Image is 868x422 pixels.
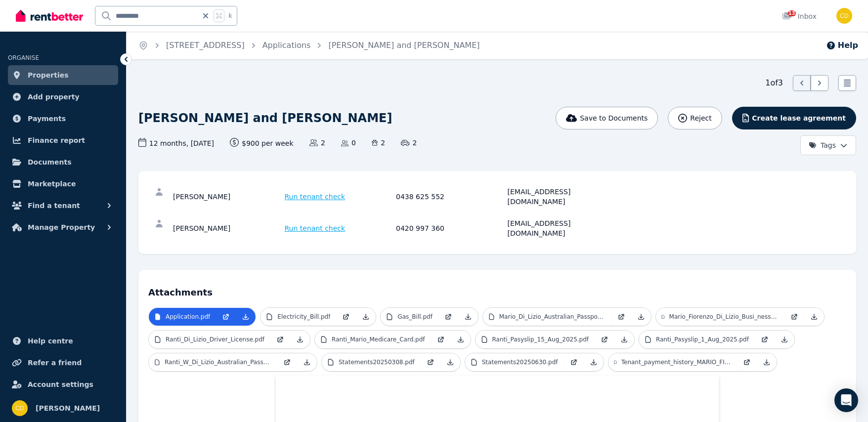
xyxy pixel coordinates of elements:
[8,109,118,128] a: Payments
[149,308,216,326] a: Application.pdf
[580,113,648,123] span: Save to Documents
[138,110,392,126] h1: [PERSON_NAME] and [PERSON_NAME]
[669,313,779,321] p: Mario_Fiorenzo_Di_Lizio_Busi_nessCheqAcctPlus_043685855_31.pdf
[285,223,346,233] span: Run tenant check
[36,402,100,414] span: [PERSON_NAME]
[260,308,336,326] a: Electricity_Bill.pdf
[165,358,271,366] p: Ranti_W_Di_Lizio_Australian_Passport.pdf
[826,40,858,51] button: Help
[28,134,85,146] span: Finance report
[836,8,852,24] img: Chris Dimitropoulos
[339,358,415,366] p: Statements20250308.pdf
[752,113,846,123] span: Create lease agreement
[421,353,440,371] a: Open in new Tab
[614,331,634,348] a: Download Attachment
[476,331,595,348] a: Ranti_Pasyslip_15_Aug_2025.pdf
[16,8,83,23] img: RentBetter
[8,196,118,215] button: Find a tenant
[668,107,722,129] button: Reject
[8,87,118,107] a: Add property
[401,138,417,148] span: 2
[277,353,297,371] a: Open in new Tab
[297,353,317,371] a: Download Attachment
[341,138,356,148] span: 0
[690,113,711,123] span: Reject
[492,336,589,343] p: Ranti_Pasyslip_15_Aug_2025.pdf
[834,388,858,412] div: Open Intercom Messenger
[166,41,245,50] a: [STREET_ADDRESS]
[270,331,290,348] a: Open in new Tab
[765,77,783,89] span: 1 of 3
[737,353,757,371] a: Open in new Tab
[804,308,824,326] a: Download Attachment
[277,313,330,321] p: Electricity_Bill.pdf
[611,308,631,326] a: Open in new Tab
[290,331,310,348] a: Download Attachment
[149,353,277,371] a: Ranti_W_Di_Lizio_Australian_Passport.pdf
[788,10,796,16] span: 13
[12,400,28,416] img: Chris Dimitropoulos
[28,357,82,369] span: Refer a friend
[127,32,491,59] nav: Breadcrumb
[396,218,505,238] div: 0420 997 360
[149,331,270,348] a: Ranti_Di_Lizio_Driver_License.pdf
[8,375,118,394] a: Account settings
[809,140,836,150] span: Tags
[8,130,118,150] a: Finance report
[458,308,478,326] a: Download Attachment
[656,336,749,343] p: Ranti_Pasyslip_1_Aug_2025.pdf
[315,331,431,348] a: Ranti_Mario_Medicare_Card.pdf
[28,91,80,103] span: Add property
[556,107,658,129] button: Save to Documents
[431,331,451,348] a: Open in new Tab
[166,336,264,343] p: Ranti_Di_Lizio_Driver_License.pdf
[438,308,458,326] a: Open in new Tab
[595,331,614,348] a: Open in new Tab
[322,353,421,371] a: Statements20250308.pdf
[8,353,118,373] a: Refer a friend
[584,353,604,371] a: Download Attachment
[285,192,346,202] span: Run tenant check
[608,353,737,371] a: Tenant_payment_history_MARIO_FIORENZO_DI_LIZIO_AND_RANTI_W.pdf
[800,135,856,155] button: Tags
[28,200,80,211] span: Find a tenant
[173,187,282,207] div: [PERSON_NAME]
[356,308,376,326] a: Download Attachment
[732,107,856,129] button: Create lease agreement
[328,41,479,50] a: [PERSON_NAME] and [PERSON_NAME]
[621,358,731,366] p: Tenant_payment_history_MARIO_FIORENZO_DI_LIZIO_AND_RANTI_W.pdf
[309,138,325,148] span: 2
[631,308,651,326] a: Download Attachment
[28,69,69,81] span: Properties
[508,218,616,238] div: [EMAIL_ADDRESS][DOMAIN_NAME]
[138,138,214,148] span: 12 months , [DATE]
[782,11,817,21] div: Inbox
[28,335,73,347] span: Help centre
[8,217,118,237] button: Manage Property
[28,113,66,125] span: Payments
[784,308,804,326] a: Open in new Tab
[173,218,282,238] div: [PERSON_NAME]
[757,353,777,371] a: Download Attachment
[451,331,471,348] a: Download Attachment
[639,331,755,348] a: Ranti_Pasyslip_1_Aug_2025.pdf
[482,358,558,366] p: Statements20250630.pdf
[372,138,385,148] span: 2
[8,152,118,172] a: Documents
[166,313,210,321] p: Application.pdf
[262,41,311,50] a: Applications
[508,187,616,207] div: [EMAIL_ADDRESS][DOMAIN_NAME]
[465,353,564,371] a: Statements20250630.pdf
[381,308,438,326] a: Gas_Bill.pdf
[8,65,118,85] a: Properties
[397,313,432,321] p: Gas_Bill.pdf
[148,280,846,299] h4: Attachments
[440,353,460,371] a: Download Attachment
[8,54,39,61] span: ORGANISE
[28,379,93,390] span: Account settings
[228,12,232,20] span: k
[656,308,784,326] a: Mario_Fiorenzo_Di_Lizio_Busi_nessCheqAcctPlus_043685855_31.pdf
[230,138,294,148] span: $900 per week
[28,221,95,233] span: Manage Property
[28,178,76,190] span: Marketplace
